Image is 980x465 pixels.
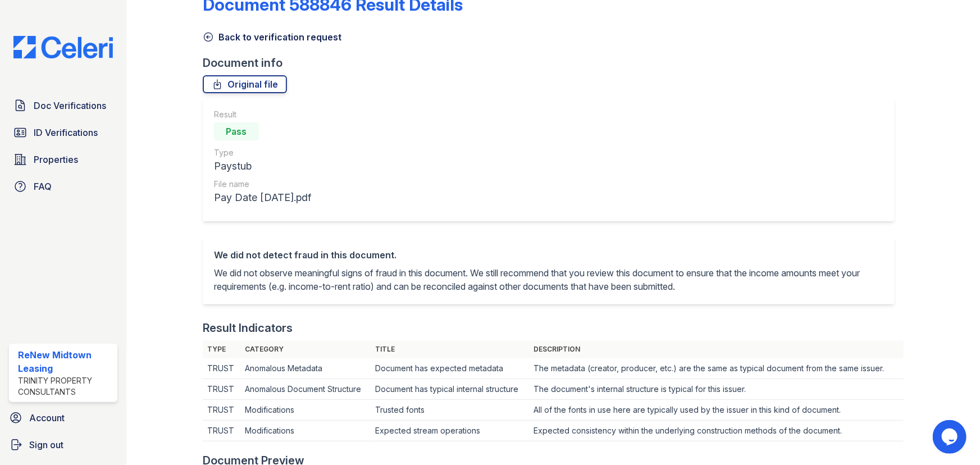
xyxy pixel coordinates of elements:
[9,121,117,144] a: ID Verifications
[18,375,113,398] div: Trinity Property Consultants
[4,434,122,456] a: Sign out
[214,147,311,158] div: Type
[29,411,65,425] span: Account
[9,94,117,117] a: Doc Verifications
[529,379,904,400] td: The document's internal structure is typical for this issuer.
[214,158,311,174] div: Paystub
[203,320,293,336] div: Result Indicators
[371,340,529,358] th: Title
[371,379,529,400] td: Document has typical internal structure
[529,400,904,421] td: All of the fonts in use here are typically used by the issuer in this kind of document.
[933,420,969,454] iframe: chat widget
[240,379,371,400] td: Anomalous Document Structure
[214,248,883,262] div: We did not detect fraud in this document.
[4,36,122,58] img: CE_Logo_Blue-a8612792a0a2168367f1c8372b55b34899dd931a85d93a1a3d3e32e68fde9ad4.png
[203,75,287,93] a: Original file
[203,400,240,421] td: TRUST
[34,99,106,112] span: Doc Verifications
[529,421,904,441] td: Expected consistency within the underlying construction methods of the document.
[240,421,371,441] td: Modifications
[4,407,122,429] a: Account
[240,400,371,421] td: Modifications
[371,358,529,379] td: Document has expected metadata
[203,55,904,71] div: Document info
[371,400,529,421] td: Trusted fonts
[529,340,904,358] th: Description
[214,190,311,206] div: Pay Date [DATE].pdf
[18,348,113,375] div: ReNew Midtown Leasing
[203,358,240,379] td: TRUST
[214,109,311,120] div: Result
[203,421,240,441] td: TRUST
[34,180,52,193] span: FAQ
[203,30,341,44] a: Back to verification request
[34,153,78,166] span: Properties
[214,266,883,293] p: We did not observe meaningful signs of fraud in this document. We still recommend that you review...
[240,358,371,379] td: Anomalous Metadata
[9,148,117,171] a: Properties
[529,358,904,379] td: The metadata (creator, producer, etc.) are the same as typical document from the same issuer.
[214,179,311,190] div: File name
[240,340,371,358] th: Category
[9,175,117,198] a: FAQ
[34,126,98,139] span: ID Verifications
[371,421,529,441] td: Expected stream operations
[203,379,240,400] td: TRUST
[214,122,259,140] div: Pass
[29,438,63,452] span: Sign out
[203,340,240,358] th: Type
